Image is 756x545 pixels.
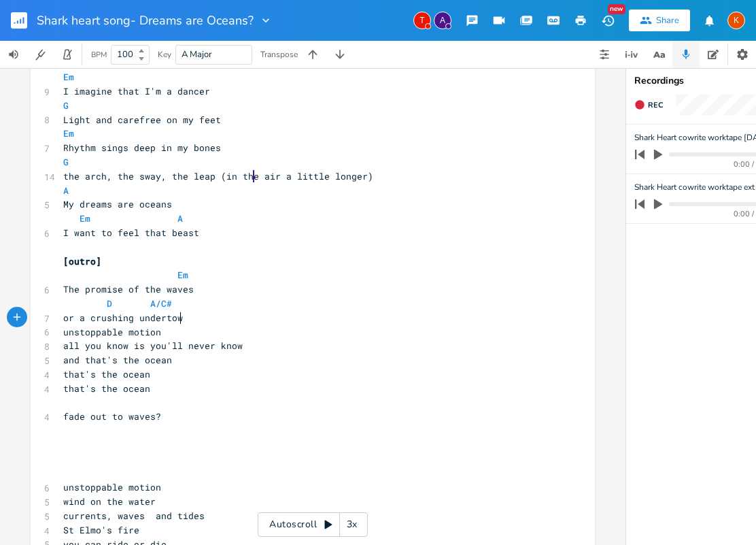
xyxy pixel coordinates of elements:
span: currents, waves and tides [63,510,205,522]
span: G [63,99,69,112]
span: and that's the ocean [63,354,172,366]
div: Share [656,14,679,27]
span: the arch, the sway, the leap (in th e air a little longer) [63,170,373,182]
span: Shark heart song- Dreams are Oceans? [37,14,254,27]
span: wind on the water [63,495,156,508]
div: Karen Pentland [727,12,745,29]
button: New [594,8,621,33]
div: Teresa Chandler [413,12,431,29]
span: that's the ocean [63,368,150,380]
span: A [177,212,183,225]
div: alliemoss [434,12,451,29]
div: New [608,4,625,14]
span: all you know is you'll never know [63,340,243,352]
span: unstoppable motion [63,326,161,338]
span: Light and carefree on my feet [63,114,221,126]
button: Share [629,10,690,31]
span: The promise of the waves [63,283,194,295]
span: [outro] [63,255,101,267]
span: unstoppable motion [63,481,161,493]
span: or a crushing undertow [63,312,183,324]
span: that's the ocean [63,382,150,395]
span: A/C# [150,297,172,310]
span: Rec [648,100,663,110]
span: fade out to waves? [63,410,161,423]
span: I imagine that I'm a dancer [63,85,210,97]
span: Em [63,71,74,83]
div: BPM [91,51,107,59]
div: Autoscroll [258,512,368,537]
span: Em [177,269,188,281]
button: K [727,5,745,36]
span: Rhythm sings deep in my bones [63,142,221,154]
div: Transpose [260,50,298,59]
span: G [63,156,69,168]
span: St Elmo's fire [63,524,139,536]
button: Rec [629,94,668,116]
div: Key [158,50,171,59]
span: Em [63,127,74,139]
span: A Major [182,48,212,61]
span: Em [80,212,90,225]
span: My dreams are oceans [63,198,172,210]
span: A [63,184,69,197]
span: I want to feel that beast [63,227,199,239]
div: 3x [340,512,364,537]
span: D [107,297,112,310]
